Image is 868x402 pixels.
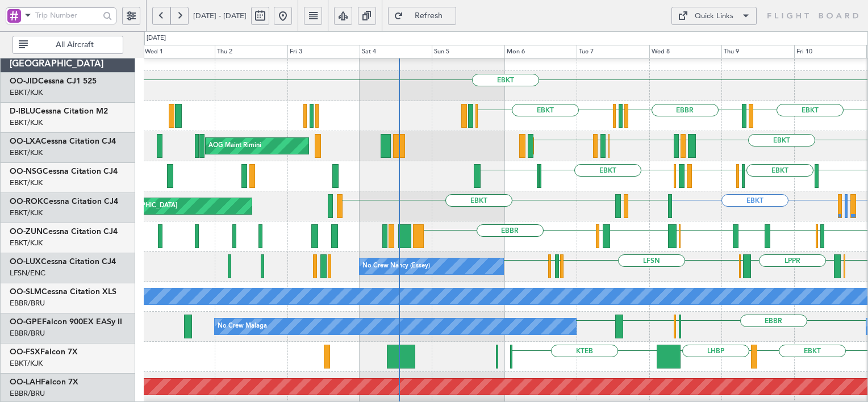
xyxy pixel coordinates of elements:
div: Thu 9 [721,45,794,58]
div: No Crew Nancy (Essey) [362,258,430,275]
div: Fri 3 [287,45,360,58]
a: OO-JIDCessna CJ1 525 [10,77,97,85]
a: EBKT/KJK [10,178,43,188]
a: OO-GPEFalcon 900EX EASy II [10,318,122,326]
span: OO-LAH [10,378,41,386]
a: OO-FSXFalcon 7X [10,348,78,356]
a: EBKT/KJK [10,87,43,98]
div: Mon 6 [504,45,577,58]
button: Quick Links [671,7,757,25]
a: EBBR/BRU [10,298,45,308]
a: D-IBLUCessna Citation M2 [10,107,108,115]
a: EBBR/BRU [10,328,45,338]
a: EBKT/KJK [10,148,43,158]
div: Thu 2 [215,45,287,58]
a: OO-NSGCessna Citation CJ4 [10,167,118,175]
div: Tue 7 [577,45,649,58]
span: OO-ROK [10,198,43,206]
a: OO-LUXCessna Citation CJ4 [10,258,116,266]
span: OO-GPE [10,318,42,326]
div: Wed 1 [143,45,215,58]
div: [DATE] [147,33,166,43]
a: OO-LAHFalcon 7X [10,378,78,386]
a: OO-LXACessna Citation CJ4 [10,137,116,145]
span: [DATE] - [DATE] [193,11,247,21]
input: Trip Number [35,7,99,24]
a: LFSN/ENC [10,268,45,278]
span: OO-LUX [10,258,41,266]
div: Sat 4 [360,45,432,58]
div: No Crew Malaga [218,318,267,335]
div: Wed 8 [649,45,721,58]
span: D-IBLU [10,107,35,115]
button: All Aircraft [12,36,123,54]
div: Fri 10 [794,45,866,58]
span: OO-NSG [10,167,43,175]
div: AOG Maint Rimini [208,137,261,154]
a: OO-ROKCessna Citation CJ4 [10,198,118,206]
a: OO-ZUNCessna Citation CJ4 [10,228,118,236]
div: Quick Links [695,11,733,22]
a: EBKT/KJK [10,208,43,218]
span: OO-SLM [10,288,41,296]
a: EBBR/BRU [10,388,45,399]
span: Refresh [406,12,452,20]
a: EBKT/KJK [10,358,43,368]
div: Sun 5 [432,45,504,58]
button: Refresh [388,7,456,25]
span: All Aircraft [30,41,119,49]
span: OO-JID [10,77,38,85]
span: OO-FSX [10,348,40,356]
a: EBKT/KJK [10,118,43,128]
span: OO-LXA [10,137,41,145]
a: EBKT/KJK [10,238,43,248]
span: OO-ZUN [10,228,43,236]
a: OO-SLMCessna Citation XLS [10,288,116,296]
